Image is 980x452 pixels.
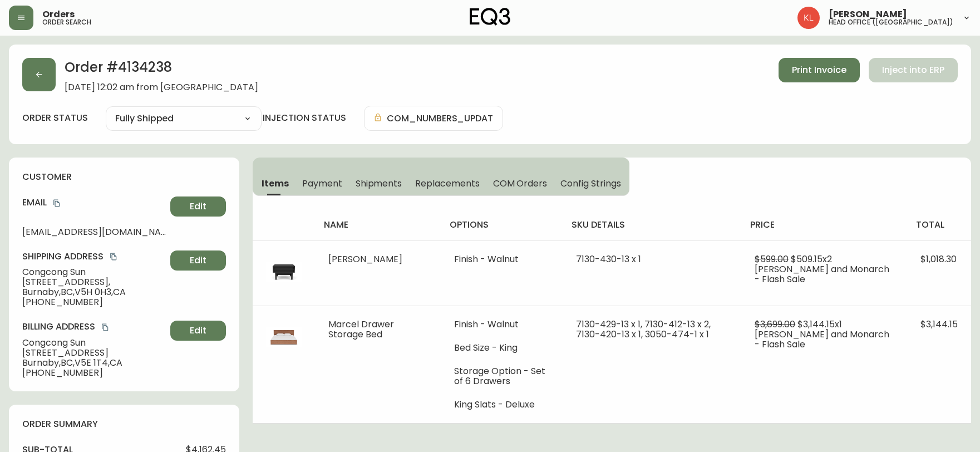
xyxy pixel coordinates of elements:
[324,219,431,231] h4: name
[22,368,166,378] span: [PHONE_NUMBER]
[51,198,62,209] button: copy
[576,253,641,266] span: 7130-430-13 x 1
[454,400,549,410] li: King Slats - Deluxe
[22,112,88,124] label: order status
[22,321,166,333] h4: Billing Address
[792,64,846,76] span: Print Invoice
[560,178,620,189] span: Config Strings
[190,325,206,337] span: Edit
[22,358,166,368] span: Burnaby , BC , V5E 1T4 , CA
[190,254,206,267] span: Edit
[916,219,962,231] h4: total
[454,254,549,264] li: Finish - Walnut
[755,263,889,286] span: [PERSON_NAME] and Monarch - Flash Sale
[65,82,258,92] span: [DATE] 12:02 am from [GEOGRAPHIC_DATA]
[750,219,898,231] h4: price
[65,58,258,82] h2: Order # 4134238
[22,196,166,209] h4: Email
[42,10,75,19] span: Orders
[100,322,111,333] button: copy
[797,7,820,29] img: 2c0c8aa7421344cf0398c7f872b772b5
[190,200,206,213] span: Edit
[328,318,394,341] span: Marcel Drawer Storage Bed
[470,8,511,26] img: logo
[493,178,548,189] span: COM Orders
[170,250,226,271] button: Edit
[755,253,789,266] span: $599.00
[576,318,711,341] span: 7130-429-13 x 1, 7130-412-13 x 2, 7130-420-13 x 1, 3050-474-1 x 1
[262,178,289,189] span: Items
[108,251,119,262] button: copy
[22,348,166,358] span: [STREET_ADDRESS]
[22,267,166,277] span: Congcong Sun
[170,196,226,217] button: Edit
[415,178,479,189] span: Replacements
[797,318,842,331] span: $3,144.15 x 1
[572,219,732,231] h4: sku details
[779,58,860,82] button: Print Invoice
[755,318,795,331] span: $3,699.00
[22,287,166,297] span: Burnaby , BC , V5H 0H3 , CA
[920,318,958,331] span: $3,144.15
[22,227,166,237] span: [EMAIL_ADDRESS][DOMAIN_NAME]
[328,253,402,266] span: [PERSON_NAME]
[755,328,889,351] span: [PERSON_NAME] and Monarch - Flash Sale
[829,19,953,26] h5: head office ([GEOGRAPHIC_DATA])
[22,338,166,348] span: Congcong Sun
[454,343,549,353] li: Bed Size - King
[22,277,166,287] span: [STREET_ADDRESS],
[356,178,402,189] span: Shipments
[454,320,549,330] li: Finish - Walnut
[42,19,91,26] h5: order search
[920,253,957,266] span: $1,018.30
[22,418,226,430] h4: order summary
[266,320,302,355] img: 7130-429-13-400-1-cljgoqjex01t40170p9g7rweq.jpg
[454,366,549,386] li: Storage Option - Set of 6 Drawers
[302,178,342,189] span: Payment
[829,10,907,19] span: [PERSON_NAME]
[22,171,226,183] h4: customer
[450,219,554,231] h4: options
[170,321,226,341] button: Edit
[791,253,832,266] span: $509.15 x 2
[263,112,346,124] h4: injection status
[22,250,166,263] h4: Shipping Address
[22,297,166,307] span: [PHONE_NUMBER]
[266,254,302,290] img: 7130-430-MC-400-1-cljh09hrk02c80114z35yac9h.jpg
